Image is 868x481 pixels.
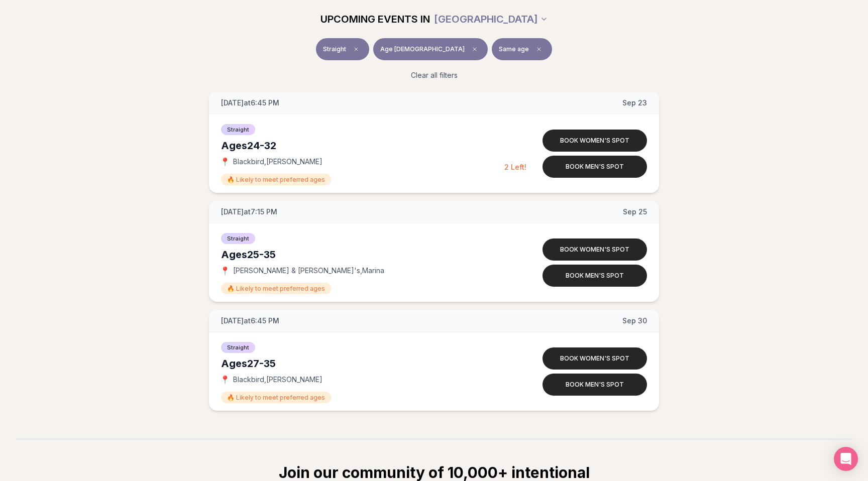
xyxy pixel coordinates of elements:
button: Book men's spot [542,156,647,178]
span: 🔥 Likely to meet preferred ages [221,174,331,185]
div: Ages 25-35 [221,248,504,262]
span: Clear event type filter [350,43,362,55]
div: Ages 24-32 [221,139,504,153]
span: Clear preference [533,43,545,55]
span: 🔥 Likely to meet preferred ages [221,283,331,294]
span: 📍 [221,267,229,275]
div: Open Intercom Messenger [834,447,858,471]
span: Straight [323,45,346,53]
span: Sep 25 [623,207,647,217]
span: [PERSON_NAME] & [PERSON_NAME]'s , Marina [233,266,384,276]
button: Book men's spot [542,265,647,287]
div: Ages 27-35 [221,356,504,371]
button: Book women's spot [542,347,647,370]
span: [DATE] at 6:45 PM [221,316,279,326]
span: [DATE] at 7:15 PM [221,207,277,217]
button: [GEOGRAPHIC_DATA] [434,8,548,30]
span: Straight [221,342,255,353]
span: Sep 30 [622,316,647,326]
button: Book women's spot [542,238,647,261]
span: 📍 [221,158,229,166]
span: UPCOMING EVENTS IN [320,12,430,26]
button: Same ageClear preference [492,38,552,60]
button: Book men's spot [542,374,647,396]
span: 📍 [221,376,229,384]
span: Clear age [469,43,481,55]
span: Blackbird , [PERSON_NAME] [233,157,322,167]
span: Straight [221,233,255,244]
span: [DATE] at 6:45 PM [221,98,279,108]
span: Age [DEMOGRAPHIC_DATA] [380,45,465,53]
span: Same age [499,45,529,53]
button: Age [DEMOGRAPHIC_DATA]Clear age [373,38,488,60]
span: Blackbird , [PERSON_NAME] [233,375,322,385]
button: StraightClear event type filter [316,38,369,60]
button: Clear all filters [405,64,464,86]
span: Straight [221,124,255,135]
span: 🔥 Likely to meet preferred ages [221,392,331,403]
span: 2 Left! [504,163,526,171]
span: Sep 23 [622,98,647,108]
button: Book women's spot [542,130,647,152]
